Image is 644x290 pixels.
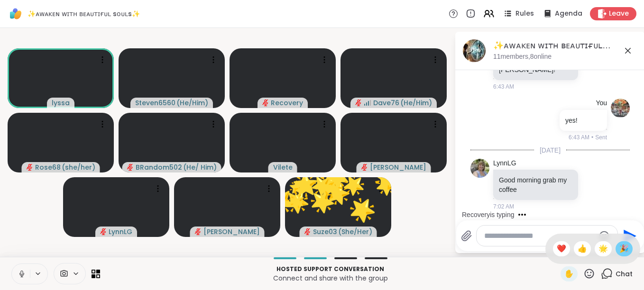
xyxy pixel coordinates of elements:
[195,228,202,235] span: audio-muted
[62,163,95,172] span: ( she/her )
[493,202,514,211] span: 7:02 AM
[499,175,572,194] p: Good morning grab my coffee
[493,82,514,91] span: 6:43 AM
[555,9,582,18] span: Agenda
[596,99,607,108] h4: You
[515,9,534,18] span: Rules
[463,39,486,62] img: ✨ᴀᴡᴀᴋᴇɴ ᴡɪᴛʜ ʙᴇᴀᴜᴛɪғᴜʟ sᴏᴜʟs✨, Sep 06
[578,243,587,254] span: 👍
[609,9,629,18] span: Leave
[400,98,432,108] span: ( He/Him )
[611,99,630,118] img: https://sharewell-space-live.sfo3.digitaloceanspaces.com/user-generated/42cda42b-3507-48ba-b019-3...
[618,225,639,246] button: Send
[595,133,607,142] span: Sent
[8,6,24,22] img: ShareWell Logomark
[52,98,70,108] span: lyssa
[106,273,555,283] p: Connect and share with the group
[565,116,601,125] p: yes!
[203,227,260,236] span: [PERSON_NAME]
[598,230,610,242] button: Emoji picker
[361,164,368,171] span: audio-muted
[598,243,608,254] span: 🌟
[564,268,574,280] span: ✋
[304,228,311,235] span: audio-muted
[35,163,61,172] span: Rose68
[493,52,552,62] p: 11 members, 8 online
[135,98,175,108] span: Steven6560
[28,9,140,18] span: ✨ᴀᴡᴀᴋᴇɴ ᴡɪᴛʜ ʙᴇᴀᴜᴛɪғᴜʟ sᴏᴜʟs✨
[338,227,372,236] span: ( She/Her )
[569,133,589,142] span: 6:43 AM
[109,227,132,236] span: LynnLG
[462,210,515,219] div: Recovery is typing
[329,159,380,210] button: 🌟
[106,265,555,273] p: Hosted support conversation
[282,186,313,216] button: 🌟
[333,180,392,239] button: 🌟
[373,98,399,108] span: Dave76
[470,159,489,178] img: https://sharewell-space-live.sfo3.digitaloceanspaces.com/user-generated/cd0780da-9294-4886-a675-3...
[493,159,516,168] a: LynnLG
[297,160,346,209] button: 🌟
[534,145,566,155] span: [DATE]
[313,227,337,236] span: Suze03
[493,40,637,52] div: ✨ᴀᴡᴀᴋᴇɴ ᴡɪᴛʜ ʙᴇᴀᴜᴛɪғᴜʟ sᴏᴜʟs✨, [DATE]
[262,100,269,106] span: audio-muted
[557,243,566,254] span: ❤️
[136,163,182,172] span: BRandom502
[27,164,33,171] span: audio-muted
[127,164,134,171] span: audio-muted
[619,243,629,254] span: 🎉
[591,133,593,142] span: •
[616,269,633,279] span: Chat
[293,172,351,230] button: 🌟
[100,228,107,235] span: audio-muted
[370,163,426,172] span: [PERSON_NAME]
[176,98,208,108] span: ( He/Him )
[183,163,217,172] span: ( He/ Him )
[273,163,293,172] span: Vilete
[355,100,362,106] span: audio-muted
[484,231,595,241] textarea: Type your message
[271,98,303,108] span: Recovery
